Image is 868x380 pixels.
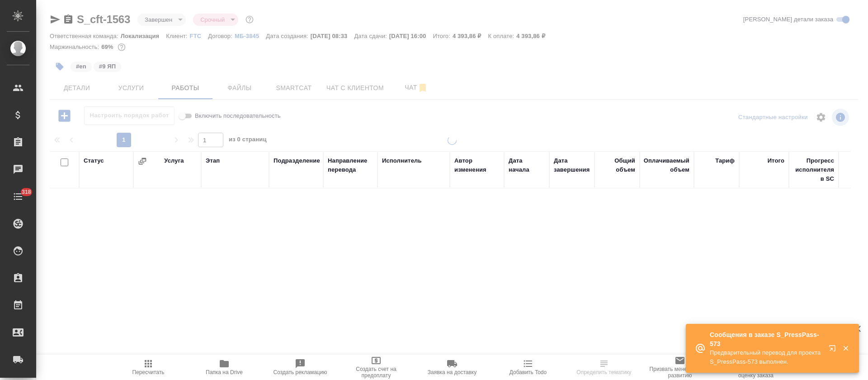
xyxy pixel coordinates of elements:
button: Призвать менеджера по развитию [642,355,718,380]
div: Дата начала [509,156,545,174]
button: Пересчитать [110,355,186,380]
div: Общий объем [599,156,635,174]
div: Этап [206,156,220,165]
div: Дата завершения [554,156,590,174]
button: Сгруппировать [138,157,147,166]
button: Создать рекламацию [262,355,338,380]
span: Заявка на доставку [428,369,476,375]
a: 318 [2,185,34,208]
p: Предварительный перевод для проекта S_PressPass-573 выполнен. [710,348,823,366]
div: Направление перевода [328,156,373,174]
button: Папка на Drive [186,355,262,380]
div: Оплачиваемый объем [644,156,689,174]
span: Создать счет на предоплату [344,366,409,379]
div: Автор изменения [454,156,500,174]
div: Тариф [715,156,735,165]
div: Статус [84,156,104,165]
button: Определить тематику [566,355,642,380]
span: Определить тематику [576,369,631,375]
button: Создать счет на предоплату [338,355,414,380]
div: Прогресс исполнителя в SC [793,156,834,183]
button: Заявка на доставку [414,355,490,380]
button: Закрыть [836,344,855,352]
span: Добавить Todo [509,369,547,375]
div: Исполнитель [382,156,422,165]
span: Папка на Drive [206,369,243,375]
div: Подразделение [274,156,320,165]
span: Создать рекламацию [274,369,327,375]
span: Пересчитать [132,369,165,375]
button: Добавить Todo [490,355,566,380]
span: 318 [16,188,37,197]
span: Призвать менеджера по развитию [647,366,712,379]
div: Услуга [164,156,184,165]
div: Итого [768,156,784,165]
button: Открыть в новой вкладке [823,339,845,361]
p: Сообщения в заказе S_PressPass-573 [710,330,823,348]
